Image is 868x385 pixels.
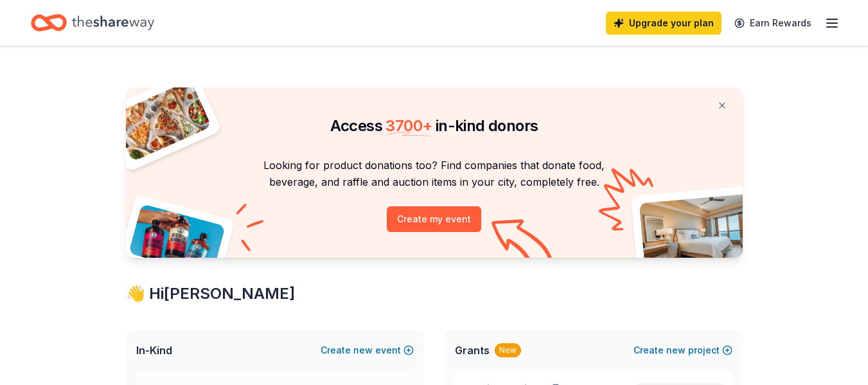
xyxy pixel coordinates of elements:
img: Curvy arrow [492,219,556,267]
img: Pizza [111,80,211,162]
span: In-Kind [136,343,172,358]
div: 👋 Hi [PERSON_NAME] [126,283,743,304]
a: Upgrade your plan [606,12,722,35]
span: 3700 + [385,116,432,135]
span: Access in-kind donors [330,116,538,135]
button: Create my event [387,206,481,232]
span: new [666,343,686,358]
button: Createnewevent [321,343,414,358]
p: Looking for product donations too? Find companies that donate food, beverage, and raffle and auct... [141,157,727,191]
span: new [353,343,373,358]
a: Earn Rewards [727,12,819,35]
div: New [495,343,521,357]
span: Grants [455,343,490,358]
a: Home [31,8,154,38]
button: Createnewproject [633,343,732,358]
